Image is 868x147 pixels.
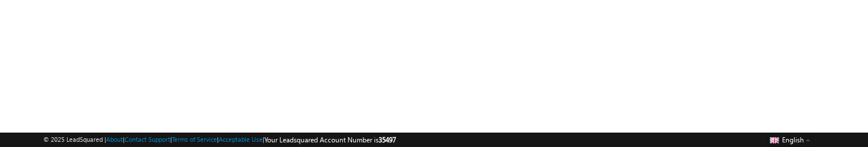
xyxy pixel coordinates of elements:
[172,135,217,143] a: Terms of Service
[767,133,813,146] button: English
[264,135,396,144] span: Your Leadsquared Account Number is
[125,135,170,143] a: Contact Support
[219,135,263,143] a: Acceptable Use
[379,135,396,144] span: 35497
[43,134,396,145] span: © 2025 LeadSquared | | | | |
[106,135,123,143] a: About
[782,135,804,144] span: English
